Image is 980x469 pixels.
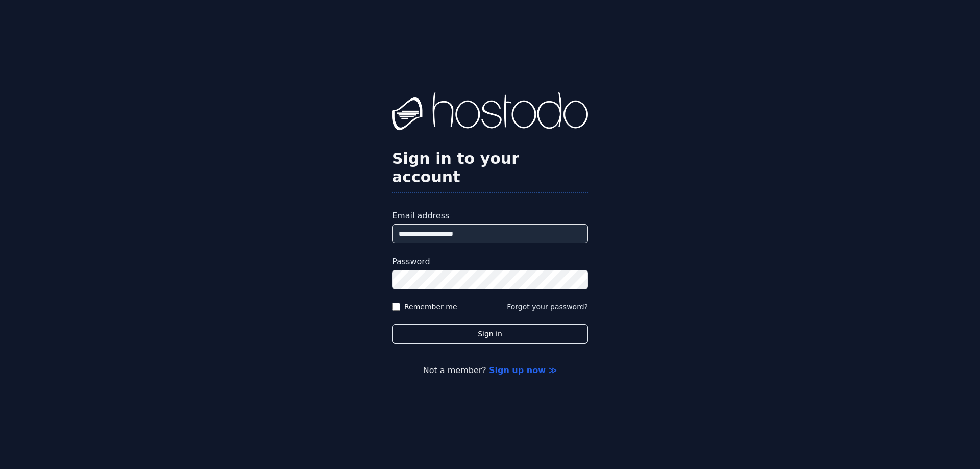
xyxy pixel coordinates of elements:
[489,365,557,375] a: Sign up now ≫
[49,364,931,377] p: Not a member?
[392,256,588,268] label: Password
[392,324,588,344] button: Sign in
[392,150,588,186] h2: Sign in to your account
[507,302,588,312] button: Forgot your password?
[404,302,457,312] label: Remember me
[392,92,588,133] img: Hostodo
[392,210,588,222] label: Email address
